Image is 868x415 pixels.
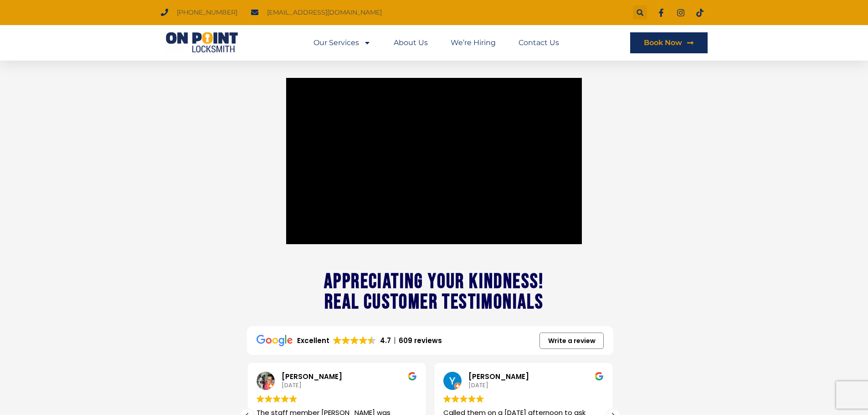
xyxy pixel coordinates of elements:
nav: Menu [313,32,559,53]
iframe: Customer testimonials On Point Locksmith [286,78,582,244]
a: Book Now [630,32,708,53]
img: Google [257,395,264,403]
img: Yuriy Gritsenko profile picture [443,372,462,390]
img: Google [595,372,604,381]
img: Google [460,395,467,403]
span: 4.7 [380,336,391,345]
img: Google [273,395,281,403]
div: [DATE] [468,381,604,389]
img: Google [350,336,359,344]
img: Bernie Yao profile picture [257,372,275,390]
span: [EMAIL_ADDRESS][DOMAIN_NAME] [265,6,382,19]
div: [DATE] [282,381,417,389]
img: Google [443,395,451,403]
span: Book Now [644,39,682,46]
img: Google [257,335,293,346]
div: [PERSON_NAME] [282,372,417,381]
img: Google [359,336,367,344]
span: Excellent [297,336,329,345]
img: Google [342,336,350,344]
img: Google [368,336,376,344]
img: Google [289,395,297,403]
span: 609 reviews [391,336,442,345]
a: About Us [394,32,428,53]
img: Google [468,395,476,403]
a: Our Services [313,32,371,53]
img: Google [281,395,289,403]
a: Contact Us [519,32,559,53]
a: We’re Hiring [451,32,496,53]
img: Google [452,395,459,403]
div: Search [633,5,647,20]
span: [PHONE_NUMBER] [175,6,237,19]
img: Google [265,395,272,403]
a: Write a review to Google [539,333,604,349]
div: [PERSON_NAME] [468,372,604,381]
img: Google [476,395,484,403]
img: Google [333,336,341,344]
h2: Appreciating Your Kindness! Real Customer Testimonials [324,272,544,313]
img: Google [408,372,417,381]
